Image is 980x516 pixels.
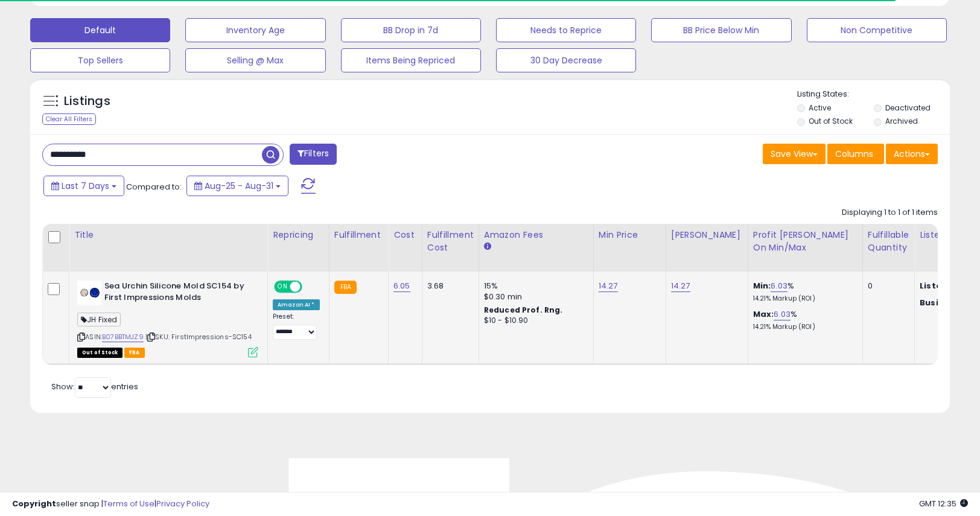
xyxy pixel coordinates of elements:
div: [PERSON_NAME] [671,229,743,241]
button: Actions [886,144,938,164]
div: Fulfillment Cost [427,229,474,254]
div: Title [74,229,262,241]
div: Amazon Fees [484,229,588,241]
div: ASIN: [77,281,258,356]
div: 0 [868,281,905,291]
div: Repricing [273,229,324,241]
div: Fulfillment [334,229,383,241]
button: Inventory Age [185,18,325,42]
div: Amazon AI * [273,299,320,310]
span: Show: entries [51,381,138,392]
div: Min Price [599,229,661,241]
span: OFF [301,282,320,292]
img: 417rhWkBV0L._SL40_.jpg [77,281,101,305]
b: Listed Price: [920,280,975,291]
a: 6.05 [393,280,410,292]
p: 14.21% Markup (ROI) [753,295,853,303]
div: Preset: [273,313,320,340]
small: Amazon Fees. [484,241,491,252]
div: $10 - $10.90 [484,316,584,326]
a: 14.27 [671,280,690,292]
span: Columns [835,148,873,160]
a: 14.27 [599,280,618,292]
b: Reduced Prof. Rng. [484,305,563,315]
div: Cost [393,229,417,241]
a: B07BBTMJZ9 [102,332,144,342]
small: FBA [334,281,357,294]
span: Aug-25 - Aug-31 [205,180,273,192]
span: JH Fixed [77,313,121,326]
button: Selling @ Max [185,48,325,72]
div: Profit [PERSON_NAME] on Min/Max [753,229,857,254]
button: BB Drop in 7d [341,18,481,42]
button: Columns [827,144,884,164]
label: Active [809,103,831,113]
div: 15% [484,281,584,291]
b: Sea Urchin Silicone Mold SC154 by First Impressions Molds [104,281,251,306]
span: | SKU: FirstImpressions-SC154 [145,332,252,342]
div: $0.30 min [484,291,584,302]
button: Filters [290,144,337,165]
div: % [753,309,853,331]
span: Compared to: [126,181,182,193]
div: 3.68 [427,281,469,291]
div: Displaying 1 to 1 of 1 items [842,207,938,218]
span: FBA [124,348,145,358]
button: Non Competitive [807,18,947,42]
p: 14.21% Markup (ROI) [753,323,853,331]
p: Listing States: [797,89,950,100]
button: Needs to Reprice [496,18,636,42]
label: Deactivated [885,103,931,113]
div: Fulfillable Quantity [868,229,909,254]
h5: Listings [64,93,110,110]
label: Out of Stock [809,116,853,126]
button: Items Being Repriced [341,48,481,72]
span: ON [275,282,290,292]
b: Min: [753,280,771,291]
button: Aug-25 - Aug-31 [186,176,288,196]
span: Last 7 Days [62,180,109,192]
a: 6.03 [774,308,791,320]
span: All listings that are currently out of stock and unavailable for purchase on Amazon [77,348,122,358]
button: Save View [763,144,826,164]
label: Archived [885,116,918,126]
button: 30 Day Decrease [496,48,636,72]
button: Last 7 Days [43,176,124,196]
button: Default [30,18,170,42]
b: Max: [753,308,774,320]
div: Clear All Filters [42,113,96,125]
th: The percentage added to the cost of goods (COGS) that forms the calculator for Min & Max prices. [748,224,862,272]
button: Top Sellers [30,48,170,72]
a: 6.03 [771,280,787,292]
button: BB Price Below Min [651,18,791,42]
div: % [753,281,853,303]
